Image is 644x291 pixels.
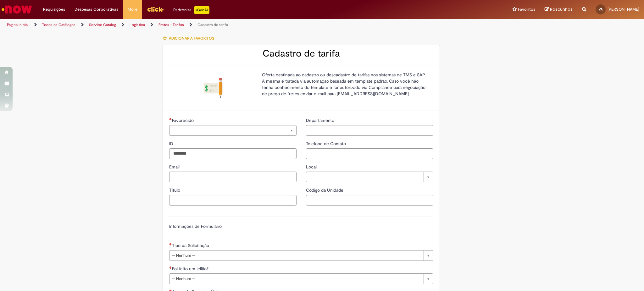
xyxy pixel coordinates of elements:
h2: Cadastro de tarifa [169,48,433,59]
input: Departamento [306,125,433,136]
span: -- Nenhum -- [172,250,420,261]
ul: Trilhas de página [5,19,425,31]
span: Despesas Corporativas [75,6,118,13]
a: Service Catalog [89,22,116,27]
span: VA [599,7,602,11]
a: Fretes - Tarifas [158,22,184,27]
span: Favoritos [518,6,535,13]
p: +GenAi [194,6,209,14]
span: Departamento [306,118,336,123]
span: Foi feito um leilão? [172,266,210,272]
button: Adicionar a Favoritos [163,32,218,45]
span: Necessários [169,118,172,120]
input: ID [169,148,297,159]
a: Página inicial [7,22,29,27]
span: More [128,6,137,13]
span: -- Nenhum -- [172,274,420,284]
a: Cadastro de tarifa [197,22,228,27]
span: Tipo da Solicitação [172,243,210,248]
a: Limpar campo Local [306,172,433,182]
a: Logistica [130,22,145,27]
p: Oferta destinada ao cadastro ou descadastro de tarifas nos sistemas de TMS e SAP. A mesma é trata... [262,72,429,97]
a: Rascunhos [545,7,573,13]
label: Informações de Formulário [169,223,222,229]
span: Necessários - Favorecido [172,118,195,123]
img: click_logo_yellow_360x200.png [147,4,164,14]
input: Código da Unidade [306,195,433,206]
span: Telefone de Contato [306,141,347,146]
span: ID [169,141,175,146]
span: Rascunhos [550,6,573,12]
span: Adicionar a Favoritos [169,36,214,41]
span: Necessários [169,243,172,245]
a: Todos os Catálogos [42,22,75,27]
span: Código da Unidade [306,187,345,193]
span: Requisições [43,6,65,13]
span: Local [306,164,318,170]
img: ServiceNow [1,3,33,16]
input: Telefone de Contato [306,148,433,159]
span: Necessários [169,266,172,269]
input: Email [169,172,297,182]
span: Título [169,187,181,193]
img: Cadastro de tarifa [203,78,223,98]
a: Limpar campo Favorecido [169,125,297,136]
div: Padroniza [173,6,209,14]
span: [PERSON_NAME] [608,7,639,12]
span: Email [169,164,181,170]
input: Título [169,195,297,206]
